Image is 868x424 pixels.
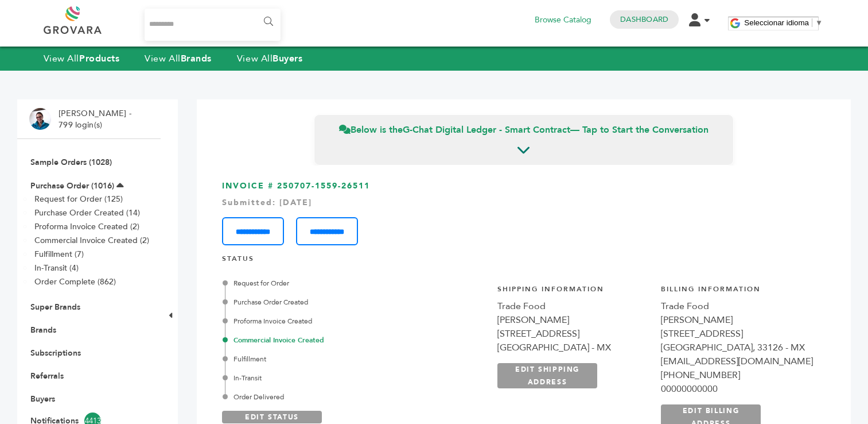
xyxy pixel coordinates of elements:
[225,392,433,402] div: Order Delivered
[34,235,149,246] a: Commercial Invoice Created (2)
[34,194,123,205] a: Request for Order (125)
[497,313,649,327] div: [PERSON_NAME]
[222,197,826,209] div: Submitted: [DATE]
[30,157,112,168] a: Sample Orders (1028)
[30,302,80,313] a: Super Brands
[339,124,709,136] span: Below is the — Tap to Start the Conversation
[222,411,322,423] a: EDIT STATUS
[30,394,55,404] a: Buyers
[181,52,212,65] strong: Brands
[661,368,813,382] div: [PHONE_NUMBER]
[30,325,56,336] a: Brands
[744,18,823,27] a: Seleccionar idioma​
[661,341,813,354] div: [GEOGRAPHIC_DATA], 33126 - MX
[620,14,668,25] a: Dashboard
[30,371,64,381] a: Referrals
[535,14,591,26] a: Browse Catalog
[225,297,433,307] div: Purchase Order Created
[744,18,809,27] span: Seleccionar idioma
[661,354,813,368] div: [EMAIL_ADDRESS][DOMAIN_NAME]
[225,316,433,326] div: Proforma Invoice Created
[661,284,813,300] h4: Billing Information
[661,313,813,327] div: [PERSON_NAME]
[225,278,433,288] div: Request for Order
[661,299,813,313] div: Trade Food
[225,373,433,383] div: In-Transit
[661,327,813,341] div: [STREET_ADDRESS]
[225,335,433,345] div: Commercial Invoice Created
[812,18,812,27] span: ​
[34,276,116,287] a: Order Complete (862)
[34,221,139,232] a: Proforma Invoice Created (2)
[497,299,649,313] div: Trade Food
[497,327,649,341] div: [STREET_ADDRESS]
[273,52,302,65] strong: Buyers
[145,9,281,41] input: Search...
[30,180,114,191] a: Purchase Order (1016)
[497,363,597,388] a: EDIT SHIPPING ADDRESS
[815,18,823,27] span: ▼
[34,207,140,218] a: Purchase Order Created (14)
[661,382,813,396] div: 00000000000
[497,284,649,300] h4: Shipping Information
[497,341,649,354] div: [GEOGRAPHIC_DATA] - MX
[145,52,212,65] a: View AllBrands
[79,52,119,65] strong: Products
[44,52,120,65] a: View AllProducts
[30,348,81,359] a: Subscriptions
[34,263,79,273] a: In-Transit (4)
[222,254,826,269] h4: STATUS
[403,124,570,136] strong: G-Chat Digital Ledger - Smart Contract
[34,249,84,260] a: Fulfillment (7)
[222,180,826,245] h3: INVOICE # 250707-1559-26511
[59,108,134,130] li: [PERSON_NAME] - 799 login(s)
[225,354,433,364] div: Fulfillment
[237,52,303,65] a: View AllBuyers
